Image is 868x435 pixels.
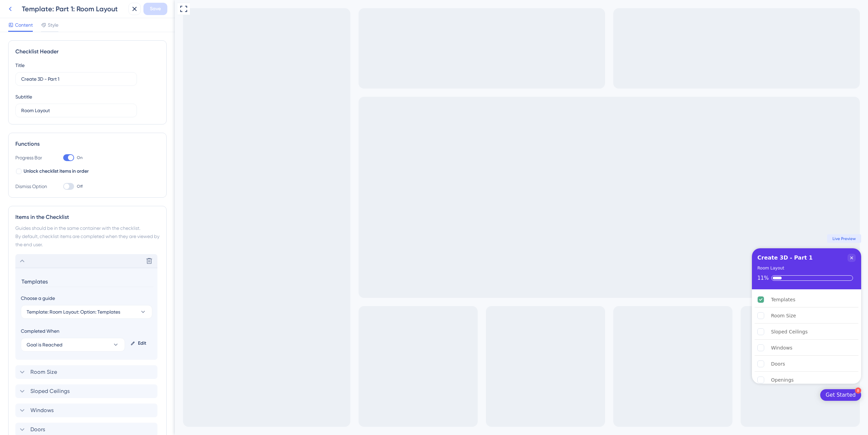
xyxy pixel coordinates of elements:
div: Checklist Header [15,48,159,56]
div: Checklist items [577,289,686,384]
input: Header 2 [21,107,131,114]
button: Goal is Reached [21,338,125,352]
div: Openings [596,376,619,384]
div: Checklist Container [577,248,686,384]
div: Room Layout [583,265,610,272]
div: Dismiss Option [15,182,50,190]
span: Style [48,21,58,29]
button: Template: Room Layout: Option: Templates [21,305,152,319]
div: Checklist progress: 11% [583,275,681,281]
button: Save [143,3,167,15]
div: Close Checklist [673,254,681,262]
span: On [77,155,83,160]
div: 8 [680,387,686,394]
div: Title [15,61,25,69]
span: Content [15,21,33,29]
div: Windows is incomplete. [580,340,684,356]
span: Goal is Reached [27,341,62,349]
span: Off [77,184,83,189]
span: Sloped Ceilings [30,387,70,395]
div: Windows [596,344,618,352]
div: Open Get Started checklist, remaining modules: 8 [645,389,686,401]
div: Room Size [596,312,621,320]
span: Unlock checklist items in order [24,167,89,175]
input: Header 1 [21,75,131,83]
div: Template: Part 1: Room Layout [22,4,126,14]
div: Create 3D - Part 1 [583,254,638,262]
div: Sloped Ceilings is incomplete. [580,324,684,340]
div: Templates is complete. [580,292,684,307]
div: 11% [583,275,594,281]
div: Edit [128,335,152,352]
div: Functions [15,140,159,148]
span: Live Preview [658,236,681,241]
span: Room Size [30,368,57,376]
div: Choose a guide [21,294,152,302]
div: Sloped Ceilings [596,328,633,336]
div: Guides should be in the same container with the checklist. By default, checklist items are comple... [15,224,159,249]
div: Subtitle [15,93,32,101]
input: Header [21,276,153,287]
div: Progress Bar [15,154,50,162]
span: Doors [30,425,45,434]
div: Items in the Checklist [15,213,159,221]
div: Doors [596,360,610,368]
div: Openings is incomplete. [580,372,684,388]
div: Completed When [21,327,125,335]
span: Template: Room Layout: Option: Templates [27,308,120,316]
span: Windows [30,406,54,414]
div: Get Started [651,392,681,398]
span: Save [150,5,161,13]
div: Doors is incomplete. [580,356,684,372]
div: Templates [596,295,620,304]
div: Room Size is incomplete. [580,308,684,324]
